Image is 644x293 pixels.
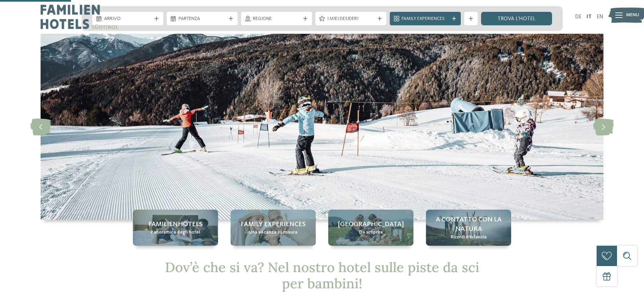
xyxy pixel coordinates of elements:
a: Hotel sulle piste da sci per bambini: divertimento senza confini Familienhotels Panoramica degli ... [133,210,218,246]
a: IT [587,14,592,20]
a: DE [575,14,581,20]
span: Familienhotels [148,220,202,229]
a: Hotel sulle piste da sci per bambini: divertimento senza confini [GEOGRAPHIC_DATA] Da scoprire [328,210,413,246]
span: Panoramica degli hotel [151,229,200,236]
span: Da scoprire [359,229,383,236]
span: Menu [626,12,639,19]
span: Una vacanza su misura [249,229,297,236]
span: Ricordi d’infanzia [451,234,487,241]
span: Dov’è che si va? Nel nostro hotel sulle piste da sci per bambini! [165,259,479,292]
span: [GEOGRAPHIC_DATA] [338,220,404,229]
a: EN [597,14,603,20]
span: Family experiences [241,220,306,229]
a: Hotel sulle piste da sci per bambini: divertimento senza confini Family experiences Una vacanza s... [231,210,316,246]
img: Hotel sulle piste da sci per bambini: divertimento senza confini [41,34,603,220]
a: Hotel sulle piste da sci per bambini: divertimento senza confini A contatto con la natura Ricordi... [426,210,511,246]
span: A contatto con la natura [433,215,504,234]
